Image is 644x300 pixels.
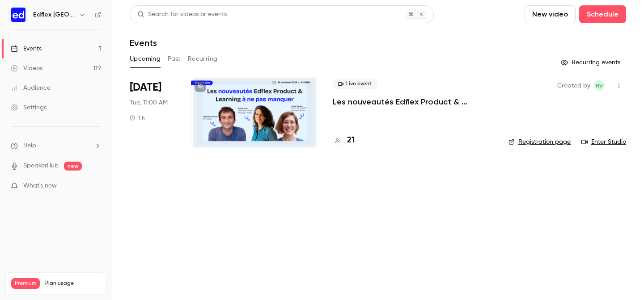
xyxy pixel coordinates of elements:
div: Audience [11,83,51,92]
div: Videos [11,64,42,73]
span: Premium [11,278,40,289]
span: Created by [557,80,590,91]
span: Live event [333,79,377,89]
h1: Events [130,37,157,48]
a: Enter Studio [581,137,626,146]
span: Plan usage [45,280,101,287]
span: What's new [23,181,57,191]
span: new [64,162,82,171]
span: [DATE] [130,80,161,95]
span: Hélène VENTURINI [594,80,605,91]
li: help-dropdown-opener [11,141,101,150]
h6: Edflex [GEOGRAPHIC_DATA] [33,10,75,19]
a: Les nouveautés Edflex Product & Learning à ne pas manquer [333,96,494,107]
span: Tue, 11:00 AM [130,98,168,107]
button: Past [168,52,181,66]
div: Settings [11,103,47,112]
span: Help [23,141,36,150]
iframe: Noticeable Trigger [90,182,101,190]
h4: 21 [347,134,355,146]
div: Search for videos or events [137,10,227,19]
div: Events [11,44,42,53]
button: Recurring [188,52,218,66]
a: 21 [333,134,355,146]
div: Oct 14 Tue, 11:00 AM (Europe/Paris) [130,77,177,148]
button: Schedule [579,5,626,23]
button: Recurring events [557,55,626,70]
button: Upcoming [130,52,161,66]
a: SpeakerHub [23,161,59,171]
a: Registration page [508,137,571,146]
button: New video [525,5,576,23]
img: Edflex France [11,8,25,22]
span: HV [596,80,603,91]
div: 1 h [130,114,145,121]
